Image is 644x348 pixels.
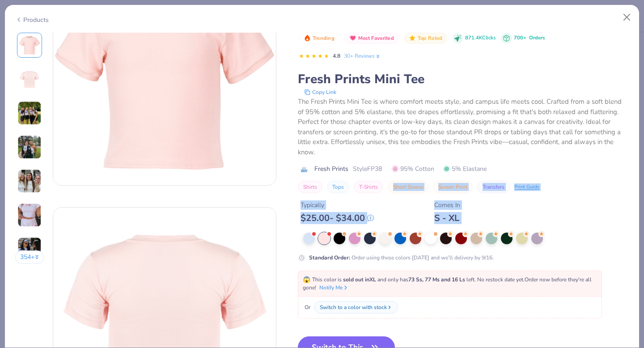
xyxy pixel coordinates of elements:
[349,34,356,42] img: Most Favorited sort
[314,301,398,314] button: Switch to a color with stock
[17,101,42,125] img: User generated content
[388,181,428,193] button: Short Sleeve
[304,34,311,42] img: Trending sort
[434,200,460,210] div: Comes In
[465,34,496,42] span: 871.4K Clicks
[17,203,42,227] img: User generated content
[19,34,40,56] img: Front
[358,36,394,41] span: Most Favorited
[313,36,335,41] span: Trending
[353,164,382,174] span: Style FP38
[299,49,329,64] div: 4.8 Stars
[344,52,381,60] a: 30+ Reviews
[344,33,398,44] button: Badge Button
[327,181,349,193] button: Tops
[15,250,44,264] button: 354+
[319,284,349,292] button: Notify Me
[320,303,387,311] div: Switch to a color with stock
[309,254,350,261] strong: Standard Order :
[418,36,443,41] span: Top Rated
[314,164,348,174] span: Fresh Prints
[443,164,487,174] span: 5% Elastane
[354,181,383,193] button: T-Shirts
[303,303,310,311] span: Or
[408,276,465,283] strong: 73 Ss, 77 Ms and 16 Ls
[299,33,339,44] button: Badge Button
[619,9,636,26] button: Close
[301,212,374,224] div: $ 25.00 - $ 34.00
[17,237,42,261] img: User generated content
[301,200,374,210] div: Typically
[17,135,42,159] img: User generated content
[298,181,322,193] button: Shirts
[409,34,416,42] img: Top Rated sort
[392,164,434,174] span: 95% Cotton
[298,97,629,157] div: The Fresh Prints Mini Tee is where comfort meets style, and campus life meets cool. Crafted from ...
[17,169,42,193] img: User generated content
[404,33,447,44] button: Badge Button
[514,34,545,42] div: 700+
[298,166,310,173] img: brand logo
[19,68,40,90] img: Back
[333,52,340,59] span: 4.8
[298,71,629,88] div: Fresh Prints Mini Tee
[309,254,494,262] div: Order using these colors [DATE] and we’ll delivery by 9/16.
[15,15,49,25] div: Products
[529,34,545,41] span: Orders
[303,276,592,291] span: This color is and only has left . No restock date yet. Order now before they're all gone!
[343,276,376,283] strong: sold out in XL
[301,88,339,97] button: copy to clipboard
[477,181,510,193] button: Transfers
[303,276,310,284] span: 😱
[433,181,473,193] button: Screen Print
[434,212,460,224] div: S - XL
[514,183,539,191] div: Print Guide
